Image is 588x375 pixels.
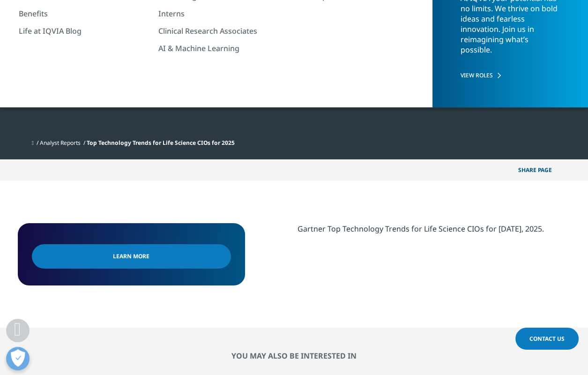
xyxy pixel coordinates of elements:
a: Interns [158,8,289,19]
a: Learn More [32,244,231,269]
p: Share PAGE [511,159,571,181]
p: Gartner Top Technology Trends for Life Science CIOs for [DATE], 2025. [298,223,571,241]
span: Contact Us [529,335,565,343]
a: VIEW ROLES [461,71,561,79]
a: Benefits [19,8,149,19]
button: Share PAGEShare PAGE [511,159,571,181]
span: Learn More [113,251,149,262]
h2: You may also be interested in [18,351,571,360]
a: Clinical Research Associates [158,26,289,36]
a: AI & Machine Learning [158,43,289,53]
a: Analyst Reports [40,139,81,147]
span: Top Technology Trends for Life Science CIOs for 2025 [87,139,235,147]
button: 打开偏好 [6,347,30,370]
a: Contact Us [515,328,579,350]
a: Life at IQVIA Blog [19,26,149,36]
